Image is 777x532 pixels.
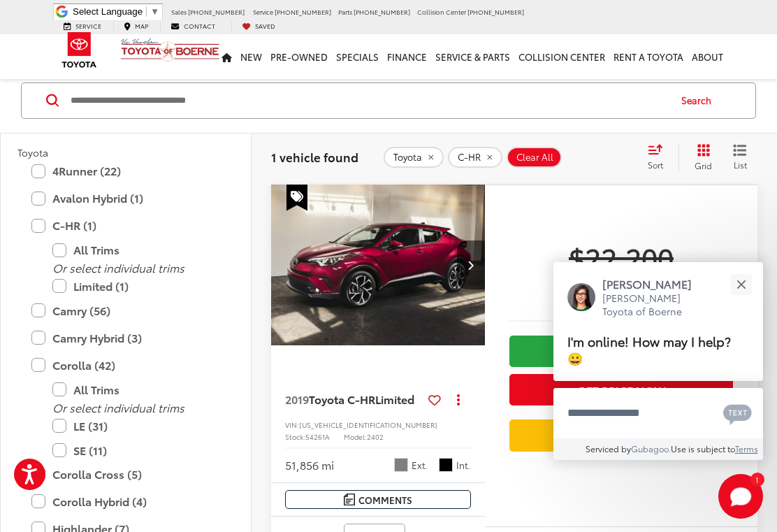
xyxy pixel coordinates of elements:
[135,21,148,30] span: Map
[641,143,678,171] button: Select sort value
[719,397,756,429] button: Chat with SMS
[305,431,330,442] span: 54261A
[299,419,437,430] span: [US_VEHICLE_IDENTIFICATION_NUMBER]
[678,143,722,171] button: Grid View
[383,34,431,79] a: Finance
[509,374,733,405] button: Get Price Now
[52,238,220,262] label: All Trims
[171,7,187,16] span: Sales
[270,185,486,347] img: 2019 Toyota C-HR Limited
[457,394,460,405] span: dropdown dots
[718,474,763,519] svg: Start Chat
[146,6,147,17] span: ​
[150,6,159,17] span: ▼
[31,353,220,378] label: Corolla (42)
[52,274,220,299] label: Limited (1)
[567,331,731,367] span: I'm online! How may I help? 😀
[509,240,733,275] span: $22,200
[236,34,266,79] a: New
[52,414,220,438] label: LE (31)
[160,22,226,31] a: Contact
[718,474,763,519] button: Toggle Chat Window
[609,34,688,79] a: Rent a Toyota
[52,399,184,415] i: Or select individual trims
[217,34,236,79] a: Home
[285,391,423,407] a: 2019Toyota C-HRLimited
[726,269,756,299] button: Close
[69,84,668,117] input: Search by Make, Model, or Keyword
[668,83,732,118] button: Search
[509,336,733,367] a: Check Availability
[332,34,383,79] a: Specials
[602,276,706,292] p: [PERSON_NAME]
[73,6,143,17] span: Select Language
[17,145,48,159] span: Toyota
[458,152,481,163] span: C-HR
[735,443,758,454] a: Terms
[688,34,727,79] a: About
[553,262,763,460] div: Close[PERSON_NAME][PERSON_NAME] Toyota of BoerneI'm online! How may I help? 😀Type your messageCha...
[375,391,414,407] span: Limited
[553,388,763,438] textarea: Type your message
[73,6,159,17] a: Select Language​
[358,494,412,507] span: Comments
[52,378,220,402] label: All Trims
[52,438,220,463] label: SE (11)
[31,159,220,183] label: 4Runner (22)
[695,159,712,171] span: Grid
[631,443,671,454] a: Gubagoo.
[671,443,735,454] span: Use is subject to
[285,419,299,430] span: VIN:
[586,443,631,454] span: Serviced by
[184,21,215,30] span: Contact
[733,159,747,171] span: List
[507,147,562,168] button: Clear All
[53,27,106,73] img: Toyota
[344,431,367,442] span: Model:
[516,152,553,163] span: Clear All
[448,147,502,168] button: remove C-HR
[275,7,331,16] span: [PHONE_NUMBER]
[75,21,101,30] span: Service
[393,152,422,163] span: Toyota
[509,282,733,296] span: [DATE] Price:
[52,259,184,275] i: Or select individual trims
[417,7,466,16] span: Collision Center
[188,7,245,16] span: [PHONE_NUMBER]
[467,7,524,16] span: [PHONE_NUMBER]
[285,457,334,473] div: 51,856 mi
[602,292,706,319] p: [PERSON_NAME] Toyota of Boerne
[648,159,663,171] span: Sort
[255,21,275,30] span: Saved
[253,7,273,16] span: Service
[266,34,332,79] a: Pre-Owned
[354,7,410,16] span: [PHONE_NUMBER]
[120,38,220,62] img: Vic Vaughan Toyota of Boerne
[31,489,220,514] label: Corolla Hybrid (4)
[31,326,220,350] label: Camry Hybrid (3)
[412,459,428,472] span: Ext.
[31,299,220,323] label: Camry (56)
[431,34,514,79] a: Service & Parts: Opens in a new tab
[722,143,757,171] button: List View
[394,458,408,472] span: Gray
[285,391,309,407] span: 2019
[509,419,733,451] a: Value Your Trade
[231,22,286,31] a: My Saved Vehicles
[31,186,220,210] label: Avalon Hybrid (1)
[457,240,485,289] button: Next image
[270,185,486,345] div: 2019 Toyota C-HR Limited 0
[271,148,358,165] span: 1 vehicle found
[514,34,609,79] a: Collision Center
[384,147,444,168] button: remove Toyota
[755,476,759,482] span: 1
[309,391,375,407] span: Toyota C-HR
[456,459,471,472] span: Int.
[270,185,486,345] a: 2019 Toyota C-HR Limited2019 Toyota C-HR Limited2019 Toyota C-HR Limited2019 Toyota C-HR Limited
[723,403,752,425] svg: Text
[367,431,384,442] span: 2402
[439,458,453,472] span: Black
[446,387,471,412] button: Actions
[286,185,307,211] span: Special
